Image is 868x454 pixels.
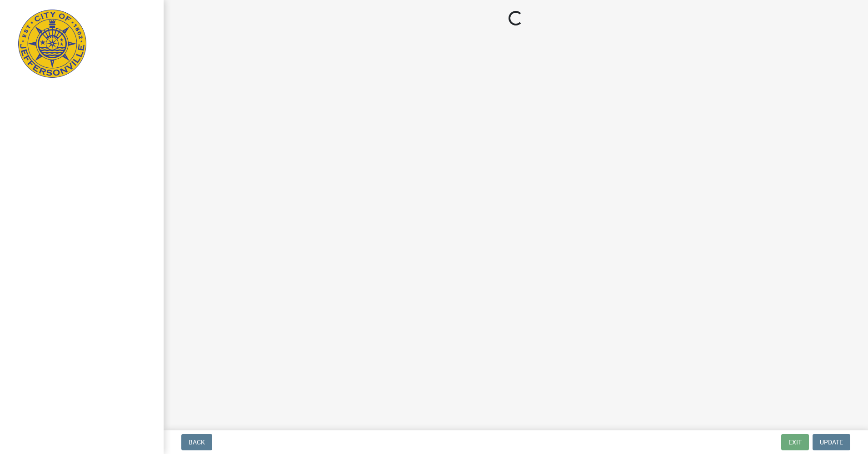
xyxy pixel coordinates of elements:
[189,439,205,446] span: Back
[813,434,850,450] button: Update
[18,10,86,78] img: City of Jeffersonville, Indiana
[181,434,212,450] button: Back
[820,439,843,446] span: Update
[781,434,809,450] button: Exit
